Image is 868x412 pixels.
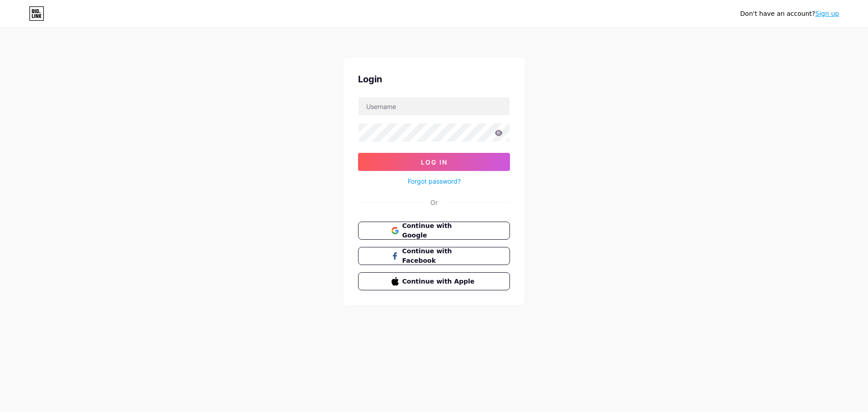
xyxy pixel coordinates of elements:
[402,221,477,240] span: Continue with Google
[815,10,839,17] a: Sign up
[740,9,839,19] div: Don't have an account?
[358,272,510,290] button: Continue with Apple
[358,72,510,86] div: Login
[421,158,448,166] span: Log In
[402,277,477,286] span: Continue with Apple
[358,153,510,171] button: Log In
[358,247,510,265] button: Continue with Facebook
[430,198,438,207] div: Or
[358,222,510,240] button: Continue with Google
[408,176,461,186] a: Forgot password?
[359,97,509,115] input: Username
[402,246,477,265] span: Continue with Facebook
